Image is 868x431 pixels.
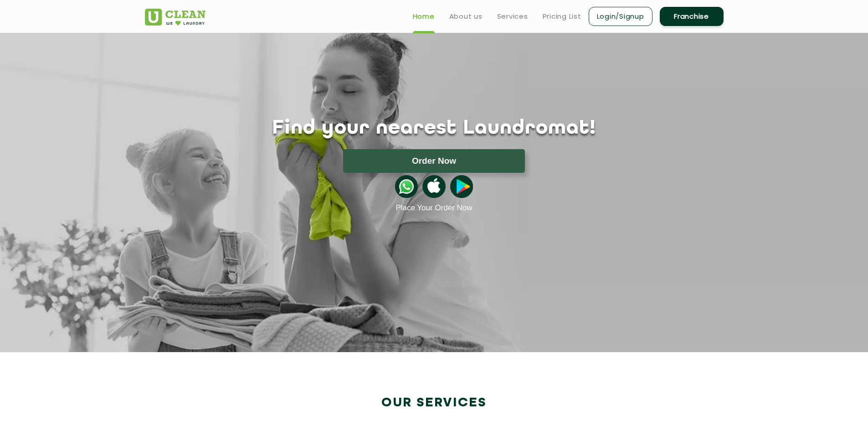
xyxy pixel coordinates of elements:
img: apple-icon.png [422,175,445,198]
a: Franchise [660,7,724,26]
button: Order Now [343,149,525,173]
img: whatsappicon.png [395,175,418,198]
img: UClean Laundry and Dry Cleaning [145,9,205,26]
a: About us [449,11,483,22]
h1: Find your nearest Laundromat! [138,117,730,140]
h2: Our Services [145,395,724,410]
a: Place Your Order Now [395,203,472,213]
a: Pricing List [543,11,581,22]
a: Services [497,11,528,22]
a: Home [413,11,435,22]
img: playstoreicon.png [450,175,473,198]
a: Login/Signup [589,7,652,26]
